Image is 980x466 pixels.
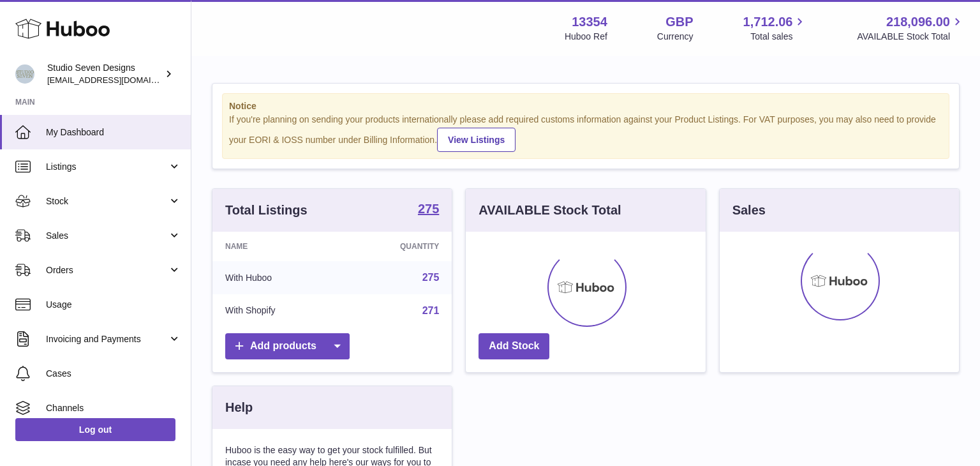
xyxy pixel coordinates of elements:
span: 218,096.00 [886,13,950,31]
a: Add Stock [479,333,549,359]
div: Studio Seven Designs [47,62,162,86]
img: contact.studiosevendesigns@gmail.com [15,64,34,84]
strong: Notice [229,100,942,112]
a: 1,712.06 Total sales [743,13,808,43]
span: Usage [46,299,181,311]
th: Quantity [341,232,452,261]
div: Huboo Ref [565,31,607,43]
a: 275 [422,272,440,283]
td: With Huboo [212,261,341,294]
span: Channels [46,402,181,414]
span: Cases [46,368,181,380]
th: Name [212,232,341,261]
span: Total sales [750,31,807,43]
div: Currency [657,31,694,43]
td: With Shopify [212,294,341,327]
strong: GBP [665,13,693,31]
a: Log out [15,418,175,441]
strong: 275 [418,202,439,215]
a: 275 [418,202,439,218]
a: Add products [225,333,350,359]
div: If you're planning on sending your products internationally please add required customs informati... [229,114,942,152]
h3: Sales [732,202,766,219]
span: 1,712.06 [743,13,793,31]
h3: AVAILABLE Stock Total [479,202,621,219]
span: My Dashboard [46,126,181,139]
span: Orders [46,264,168,276]
span: AVAILABLE Stock Total [857,31,965,43]
span: Sales [46,230,168,242]
a: 271 [422,305,440,316]
span: Listings [46,161,168,173]
a: View Listings [437,128,516,152]
span: [EMAIL_ADDRESS][DOMAIN_NAME] [47,75,188,85]
a: 218,096.00 AVAILABLE Stock Total [857,13,965,43]
h3: Help [225,399,253,416]
span: Stock [46,195,168,207]
h3: Total Listings [225,202,308,219]
span: Invoicing and Payments [46,333,168,345]
strong: 13354 [572,13,607,31]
